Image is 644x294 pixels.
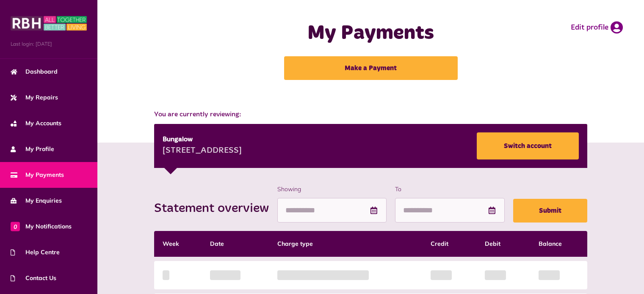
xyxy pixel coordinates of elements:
span: Dashboard [11,67,58,76]
span: My Profile [11,145,54,154]
span: You are currently reviewing: [154,110,587,120]
span: Last login: [DATE] [11,40,87,48]
div: [STREET_ADDRESS] [163,145,242,157]
img: MyRBH [11,15,87,32]
span: 0 [11,222,20,231]
span: My Payments [11,170,64,179]
span: My Notifications [11,222,72,231]
a: Make a Payment [284,56,458,80]
span: Help Centre [11,248,60,257]
span: My Repairs [11,93,58,102]
h1: My Payments [243,21,499,46]
a: Switch account [477,132,579,159]
div: Bungalow [163,135,242,145]
a: Edit profile [571,21,623,34]
span: Contact Us [11,274,56,283]
span: My Accounts [11,119,61,128]
span: My Enquiries [11,196,62,205]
